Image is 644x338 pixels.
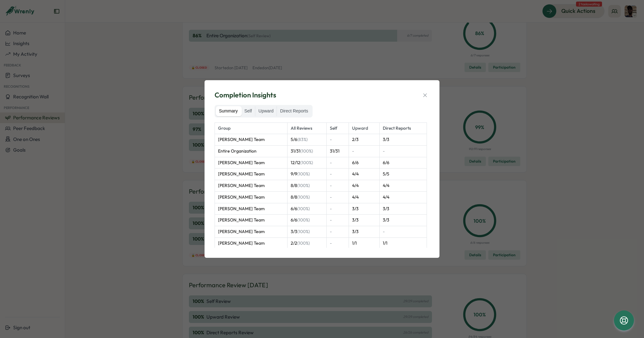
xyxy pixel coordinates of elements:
[326,237,349,249] td: -
[297,194,310,200] span: (100%)
[215,146,288,157] td: Entire Organization
[349,146,379,157] td: -
[326,226,349,237] td: -
[297,171,310,177] span: (100%)
[349,122,379,134] th: Upward
[215,226,288,237] td: [PERSON_NAME] Team
[379,237,427,249] td: 1 / 1
[349,237,379,249] td: 1 / 1
[255,106,277,116] label: Upward
[326,157,349,169] td: -
[216,106,241,116] label: Summary
[277,106,311,116] label: Direct Reports
[326,203,349,215] td: -
[297,183,310,188] span: (100%)
[349,157,379,169] td: 6 / 6
[215,215,288,226] td: [PERSON_NAME] Team
[300,148,313,154] span: (100%)
[287,146,326,157] td: 31 / 31
[326,122,349,134] th: Self
[287,226,326,237] td: 3 / 3
[379,134,427,146] td: 3 / 3
[287,157,326,169] td: 12 / 12
[379,191,427,203] td: 4 / 4
[287,237,326,249] td: 2 / 2
[287,134,326,146] td: 5 / 6
[379,146,427,157] td: -
[287,203,326,215] td: 6 / 6
[215,90,276,100] span: Completion Insights
[326,180,349,192] td: -
[287,215,326,226] td: 6 / 6
[300,160,313,165] span: (100%)
[326,134,349,146] td: -
[297,240,310,246] span: (100%)
[215,237,288,249] td: [PERSON_NAME] Team
[379,215,427,226] td: 3 / 3
[326,146,349,157] td: 31 / 31
[297,137,308,142] span: (83%)
[349,226,379,237] td: 3 / 3
[349,203,379,215] td: 3 / 3
[287,191,326,203] td: 8 / 8
[297,229,310,234] span: (100%)
[349,180,379,192] td: 4 / 4
[215,203,288,215] td: [PERSON_NAME] Team
[297,206,310,211] span: (100%)
[326,191,349,203] td: -
[287,122,326,134] th: All Reviews
[215,180,288,192] td: [PERSON_NAME] Team
[297,217,310,223] span: (100%)
[215,122,288,134] th: Group
[379,169,427,180] td: 5 / 5
[326,215,349,226] td: -
[379,180,427,192] td: 4 / 4
[326,169,349,180] td: -
[379,122,427,134] th: Direct Reports
[349,215,379,226] td: 3 / 3
[287,180,326,192] td: 8 / 8
[379,157,427,169] td: 6 / 6
[241,106,255,116] label: Self
[349,134,379,146] td: 2 / 3
[349,191,379,203] td: 4 / 4
[215,134,288,146] td: [PERSON_NAME] Team
[287,169,326,180] td: 9 / 9
[215,157,288,169] td: [PERSON_NAME] Team
[379,203,427,215] td: 3 / 3
[379,226,427,237] td: -
[349,169,379,180] td: 4 / 4
[215,191,288,203] td: [PERSON_NAME] Team
[215,169,288,180] td: [PERSON_NAME] Team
